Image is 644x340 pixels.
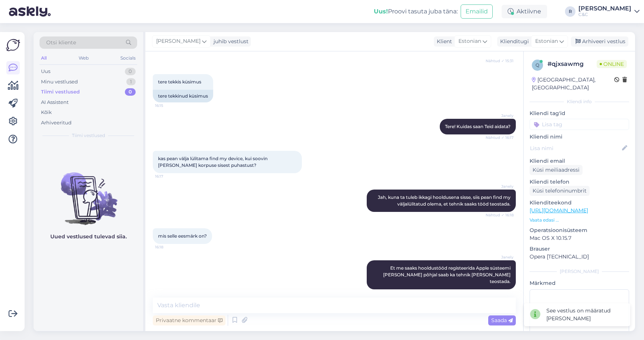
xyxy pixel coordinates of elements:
div: juhib vestlust [211,38,249,45]
input: Lisa nimi [530,144,621,152]
span: Janely [486,254,514,260]
a: [PERSON_NAME]C&C [578,6,640,18]
span: Estonian [458,37,481,45]
span: Janely [486,113,514,118]
span: Tiimi vestlused [72,132,105,139]
a: [URL][DOMAIN_NAME] [530,207,588,214]
div: Klient [434,38,452,45]
span: Otsi kliente [46,39,76,47]
div: 1 [126,78,136,86]
div: Kõik [41,109,52,116]
span: [PERSON_NAME] [156,37,201,45]
p: Kliendi email [530,157,629,165]
div: Kliendi info [530,98,629,105]
div: Tiimi vestlused [41,88,80,96]
div: 0 [125,88,136,96]
span: 16:20 [486,290,514,295]
p: Opera [TECHNICAL_ID] [530,253,629,261]
p: Uued vestlused tulevad siia. [50,233,127,241]
span: 16:15 [155,103,183,108]
p: Kliendi tag'id [530,109,629,117]
div: [PERSON_NAME] [578,6,631,12]
div: Socials [119,53,137,63]
span: Tere! Kuidas saan Teid aidata? [445,124,511,129]
div: Arhiveeritud [41,119,72,127]
div: See vestlus on määratud [PERSON_NAME] [546,307,624,322]
span: mis selle eesmärk on? [158,233,207,239]
div: Küsi telefoninumbrit [530,186,590,196]
span: 16:17 [155,174,183,179]
div: [PERSON_NAME] [530,268,629,275]
span: Saada [491,317,513,324]
p: Mac OS X 10.15.7 [530,234,629,242]
p: Kliendi nimi [530,133,629,141]
span: Jah, kuna ta tuleb ikkagi hooldusena sisse, siis pean find my väljalülitatud olema, et tehnik saa... [378,194,512,207]
div: Minu vestlused [41,78,78,86]
div: Küsi meiliaadressi [530,165,583,175]
div: 0 [125,68,136,75]
span: Janely [486,184,514,189]
div: # qjxsawmg [547,60,597,69]
div: Klienditugi [497,38,529,45]
span: Nähtud ✓ 15:31 [486,58,514,64]
div: [GEOGRAPHIC_DATA], [GEOGRAPHIC_DATA] [532,76,614,92]
div: Privaatne kommentaar [153,315,225,325]
div: Uus [41,68,50,75]
span: Nähtud ✓ 16:17 [486,135,514,140]
span: kas pean välja lülitama find my device, kui soovin [PERSON_NAME] korpuse sisest puhastust? [158,156,269,168]
input: Lisa tag [530,119,629,130]
div: C&C [578,12,631,18]
p: Brauser [530,245,629,253]
span: Estonian [535,37,558,45]
p: Klienditeekond [530,199,629,207]
p: Operatsioonisüsteem [530,226,629,234]
div: tere tekkinud küsimus [153,90,213,102]
span: tere tekkis küsimus [158,79,201,85]
div: R [565,6,575,17]
div: Arhiveeri vestlus [571,36,628,47]
div: Aktiivne [502,5,547,18]
span: Nähtud ✓ 16:18 [486,212,514,218]
p: Vaata edasi ... [530,217,629,223]
b: Uus! [374,8,388,15]
span: 16:18 [155,244,183,250]
img: Askly Logo [6,38,20,52]
div: Web [77,53,90,63]
img: No chats [34,159,143,226]
div: All [40,53,48,63]
p: Märkmed [530,279,629,287]
button: Emailid [461,4,493,19]
span: Et me saaks hooldustööd registeerida Apple süsteemi [PERSON_NAME] põhjal saab ka tehnik [PERSON_N... [383,265,512,284]
p: Kliendi telefon [530,178,629,186]
span: Online [597,60,627,68]
div: AI Assistent [41,99,69,106]
span: q [536,62,539,68]
div: Proovi tasuta juba täna: [374,7,458,16]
